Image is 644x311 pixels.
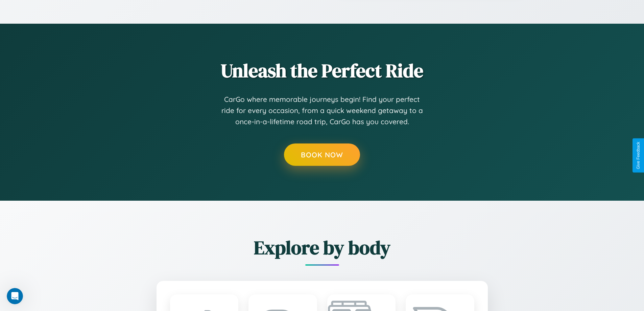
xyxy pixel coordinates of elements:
[284,143,360,166] button: Book Now
[7,288,23,304] iframe: Intercom live chat
[119,58,525,84] h2: Unleash the Perfect Ride
[119,235,525,261] h2: Explore by body
[636,142,641,169] div: Give Feedback
[221,94,424,128] p: CarGo where memorable journeys begin! Find your perfect ride for every occasion, from a quick wee...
